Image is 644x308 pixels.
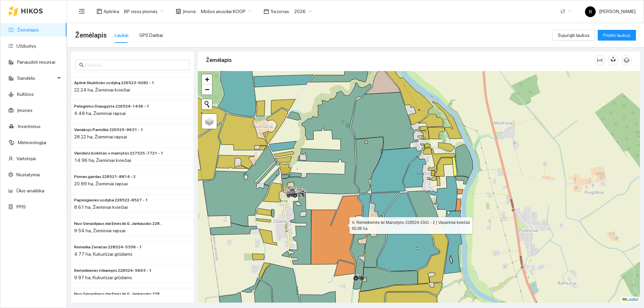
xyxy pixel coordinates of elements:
button: Pridėti laukus [598,30,636,41]
span: column-width [595,58,605,63]
a: Ūkio analitika [16,188,44,193]
button: Initiate a new search [202,99,212,109]
span: 9.97 ha, Kukurūzai grūdams [74,275,132,280]
span: 28.22 ha, Žieminiai rapsai [74,134,127,139]
span: menu-fold [79,8,85,14]
a: Įmonės [17,108,33,113]
span: Sezonas : [271,8,290,15]
a: PPIS [16,204,26,209]
span: Pirmas gardas 228521-8814 - 2 [74,174,136,180]
span: Nuo Genadijaus daržinės iki G. Jankausko 228522-8527 - 4 [74,291,164,297]
span: Papinigienės sodyba 228522-8527 - 1 [74,197,148,203]
a: Layers [202,114,217,129]
a: Nustatymai [16,172,40,177]
span: Pelegrimo Draugystė 226524-1436 - 1 [74,103,149,110]
span: Sujungti laukus [558,32,590,39]
span: Nuo Genadijaus daržinės iki G. Jankausko 228522-8527 - 2 [74,221,164,227]
span: Aplinka : [104,8,120,15]
a: Vartotojai [16,156,36,161]
div: Laukai [115,32,128,39]
a: Žemėlapis [17,27,39,33]
button: menu-fold [75,5,89,18]
a: Leaflet [622,297,638,302]
span: Žemėlapis [75,30,107,41]
span: Variakojo Pamiškė 226525-9631 - 1 [74,127,143,133]
span: layout [97,9,102,14]
span: Remeika Zenatas 228524-5356 - 1 [74,244,142,250]
a: Meteorologija [18,140,46,145]
a: Užduotys [16,43,36,49]
a: Sujungti laukus [552,33,595,38]
span: LT [561,6,572,16]
span: 4.77 ha, Kukurūzai grūdams [74,251,132,257]
span: Vandens bokštas + mamytės 227525-7721 - 1 [74,150,163,157]
a: Kultūros [17,91,34,97]
div: GPS Darbai [139,32,163,39]
div: Žemėlapis [206,51,594,70]
span: 14.96 ha, Žieminiai kviečiai [74,158,131,163]
span: Įmonė : [183,8,197,15]
span: 20.89 ha, Žieminiai rapsai [74,181,128,186]
span: Aplink Skublicko sodybą 226523-9282 - 1 [74,80,154,86]
a: Inventorius [18,124,41,129]
button: Sujungti laukus [552,30,595,41]
span: 8.61 ha, Žieminiai kviečiai [74,204,128,210]
a: Zoom in [202,74,212,84]
input: Paieška [85,61,186,69]
span: search [79,63,84,67]
span: [PERSON_NAME] [585,9,636,14]
span: 2026 [294,6,312,16]
span: Remeikienės trikampis 228524-5693 - 1 [74,267,152,274]
span: Pridėti laukus [603,32,631,39]
a: Pridėti laukus [598,33,636,38]
button: column-width [594,55,605,66]
span: 9.54 ha, Žieminiai rapsai [74,228,125,233]
span: + [205,75,209,83]
span: shop [176,9,181,14]
span: Mūšos aruodai KOOP [201,6,252,16]
span: R [589,6,592,17]
a: Zoom out [202,84,212,95]
span: BP visos įmonės [124,6,164,16]
span: 22.24 ha, Žieminiai kviečiai [74,87,130,93]
span: Sandėlis [17,71,55,85]
span: calendar [264,9,269,14]
a: Panaudoti resursai [17,59,55,65]
span: 4.48 ha, Žieminiai rapsai [74,111,126,116]
span: − [205,85,209,94]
